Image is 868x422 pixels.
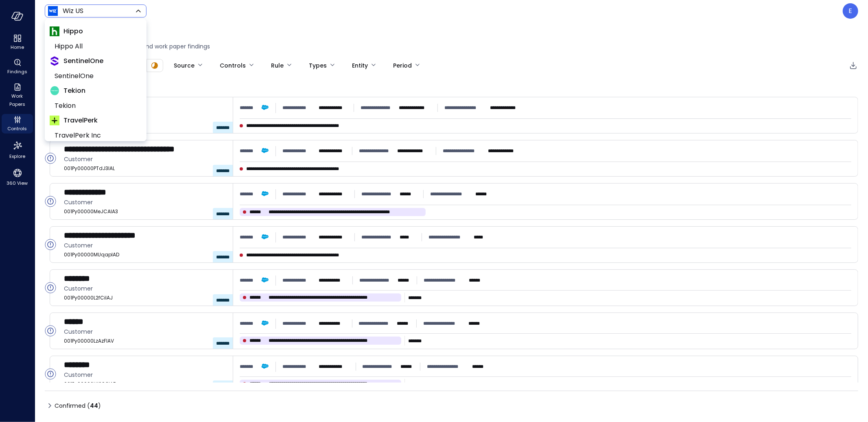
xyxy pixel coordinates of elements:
span: TravelPerk [63,116,98,125]
span: Hippo All [55,42,135,51]
span: TravelPerk Inc [55,131,135,140]
span: Tekion [63,86,85,96]
span: SentinelOne [55,71,135,81]
li: TravelPerk Inc [50,128,142,143]
span: Hippo [63,26,83,36]
img: Hippo [50,26,59,36]
span: Tekion [55,101,135,111]
li: Hippo All [50,39,142,54]
li: Tekion [50,98,142,113]
img: Tekion [50,86,59,96]
img: TravelPerk [50,116,59,125]
img: SentinelOne [50,56,59,66]
span: SentinelOne [63,56,103,66]
li: SentinelOne [50,69,142,83]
